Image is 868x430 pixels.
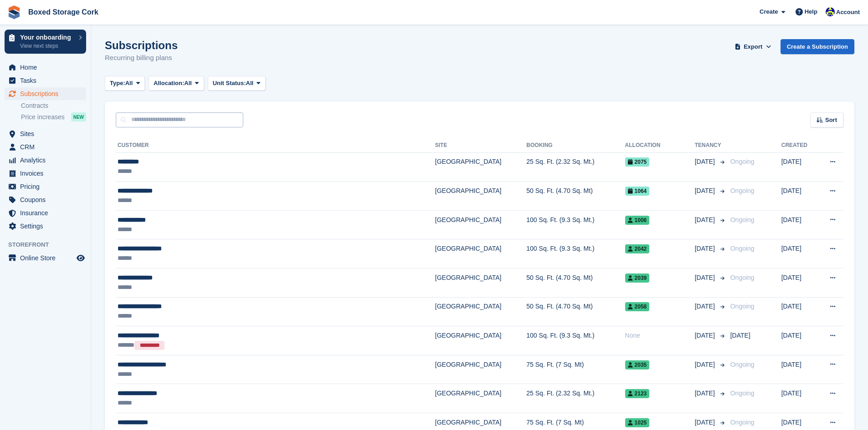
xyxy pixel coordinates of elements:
a: Contracts [21,101,86,110]
a: menu [5,74,86,87]
td: 100 Sq. Ft. (9.3 Sq. Mt.) [526,239,625,268]
th: Customer [116,138,435,153]
td: [GEOGRAPHIC_DATA] [435,384,527,413]
td: 50 Sq. Ft. (4.70 Sq. Mt) [526,297,625,326]
span: [DATE] [695,273,717,283]
span: Ongoing [730,187,755,194]
a: menu [5,141,86,153]
span: Ongoing [730,216,755,223]
span: Ongoing [730,274,755,281]
span: Analytics [20,154,75,167]
span: [DATE] [695,215,717,225]
span: Invoices [20,167,75,180]
span: 2123 [625,389,650,398]
span: Type: [110,79,125,88]
span: Unit Status: [213,79,246,88]
td: [DATE] [781,326,817,355]
a: Price increases NEW [21,112,86,122]
a: menu [5,87,86,100]
span: 1064 [625,187,650,196]
a: menu [5,167,86,180]
span: Ongoing [730,158,755,165]
span: Ongoing [730,390,755,397]
a: menu [5,207,86,219]
span: 1025 [625,418,650,427]
span: Pricing [20,180,75,193]
span: [DATE] [695,302,717,311]
td: [GEOGRAPHIC_DATA] [435,152,527,182]
a: menu [5,193,86,206]
span: Subscriptions [20,87,75,100]
span: [DATE] [695,389,717,398]
td: [DATE] [781,239,817,268]
span: Sites [20,127,75,140]
td: [DATE] [781,268,817,298]
span: [DATE] [695,186,717,196]
td: [GEOGRAPHIC_DATA] [435,355,527,384]
p: Your onboarding [20,34,74,40]
a: Preview store [75,253,86,263]
span: Export [744,42,762,51]
span: All [246,79,254,88]
span: 2035 [625,360,650,369]
div: NEW [71,112,86,121]
span: Settings [20,220,75,233]
td: [DATE] [781,182,817,211]
td: 50 Sq. Ft. (4.70 Sq. Mt) [526,182,625,211]
p: Recurring billing plans [105,53,178,63]
span: 2075 [625,157,650,167]
td: [GEOGRAPHIC_DATA] [435,326,527,355]
img: Vincent [826,7,835,16]
a: Create a Subscription [781,39,854,54]
button: Export [733,39,773,54]
td: [DATE] [781,355,817,384]
span: Ongoing [730,245,755,252]
span: Account [836,8,860,17]
button: Allocation: All [149,76,204,91]
a: menu [5,180,86,193]
span: [DATE] [695,418,717,427]
span: Allocation: [154,79,184,88]
span: 2058 [625,302,650,311]
th: Created [781,138,817,153]
span: [DATE] [695,244,717,253]
button: Type: All [105,76,145,91]
button: Unit Status: All [208,76,266,91]
span: CRM [20,141,75,153]
th: Allocation [625,138,695,153]
th: Tenancy [695,138,727,153]
td: [GEOGRAPHIC_DATA] [435,239,527,268]
span: 2042 [625,244,650,253]
span: [DATE] [695,331,717,340]
td: 25 Sq. Ft. (2.32 Sq. Mt.) [526,384,625,413]
span: 1006 [625,216,650,225]
td: 100 Sq. Ft. (9.3 Sq. Mt.) [526,210,625,239]
th: Booking [526,138,625,153]
span: Ongoing [730,303,755,310]
td: [DATE] [781,384,817,413]
span: Help [805,7,817,16]
span: Ongoing [730,419,755,426]
span: 2039 [625,273,650,283]
th: Site [435,138,527,153]
td: [GEOGRAPHIC_DATA] [435,210,527,239]
span: [DATE] [695,360,717,369]
td: 100 Sq. Ft. (9.3 Sq. Mt.) [526,326,625,355]
h1: Subscriptions [105,39,178,51]
span: Coupons [20,193,75,206]
span: Ongoing [730,361,755,368]
span: All [184,79,192,88]
p: View next steps [20,42,74,50]
a: Your onboarding View next steps [5,30,86,54]
td: [DATE] [781,210,817,239]
span: Price increases [21,113,65,121]
span: Insurance [20,207,75,219]
span: [DATE] [695,157,717,167]
span: Online Store [20,252,75,264]
span: All [125,79,133,88]
td: 50 Sq. Ft. (4.70 Sq. Mt) [526,268,625,298]
a: menu [5,127,86,140]
span: Tasks [20,74,75,87]
td: [GEOGRAPHIC_DATA] [435,297,527,326]
td: [DATE] [781,297,817,326]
